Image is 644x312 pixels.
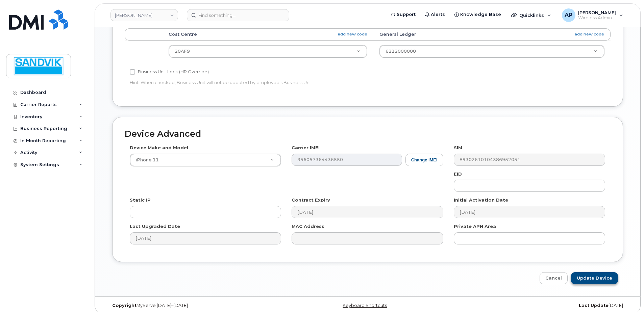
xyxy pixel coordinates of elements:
div: [DATE] [454,303,628,308]
th: General Ledger [373,28,611,41]
th: Cost Centre [163,28,373,41]
a: iPhone 11 [130,154,281,166]
a: Cancel [540,272,568,285]
span: 6212000000 [386,49,416,54]
span: 20AF9 [175,49,190,54]
label: Initial Activation Date [454,197,508,203]
input: Business Unit Lock (HR Override) [130,69,135,75]
label: EID [454,171,462,177]
label: Device Make and Model [130,145,188,151]
input: Update Device [571,272,618,285]
label: Last Upgraded Date [130,223,180,230]
span: Wireless Admin [578,15,616,21]
a: Support [386,8,420,21]
strong: Copyright [112,303,137,308]
label: Private APN Area [454,223,496,230]
p: Hint: When checked, Business Unit will not be updated by employee's Business Unit [130,79,443,86]
a: 6212000000 [380,45,604,57]
span: Knowledge Base [460,11,501,18]
a: add new code [338,31,367,37]
strong: Last Update [579,303,609,308]
span: Alerts [431,11,445,18]
span: iPhone 11 [132,157,159,163]
span: [PERSON_NAME] [578,10,616,15]
label: Contract Expiry [292,197,330,203]
div: MyServe [DATE]–[DATE] [107,303,281,308]
input: Find something... [187,9,289,21]
span: Support [397,11,416,18]
label: MAC Address [292,223,324,230]
a: Knowledge Base [450,8,506,21]
div: Annette Panzani [557,8,628,22]
span: Quicklinks [519,12,544,18]
a: Alerts [420,8,450,21]
span: AP [565,11,572,19]
div: Quicklinks [506,8,556,22]
a: Sandvik Tamrock [110,9,178,21]
button: Change IMEI [405,154,443,166]
a: Keyboard Shortcuts [343,303,387,308]
a: 20AF9 [169,45,367,57]
label: Carrier IMEI [292,145,320,151]
label: Static IP [130,197,151,203]
label: SIM [454,145,462,151]
a: add new code [575,31,604,37]
h2: Device Advanced [125,129,611,139]
label: Business Unit Lock (HR Override) [130,68,209,76]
